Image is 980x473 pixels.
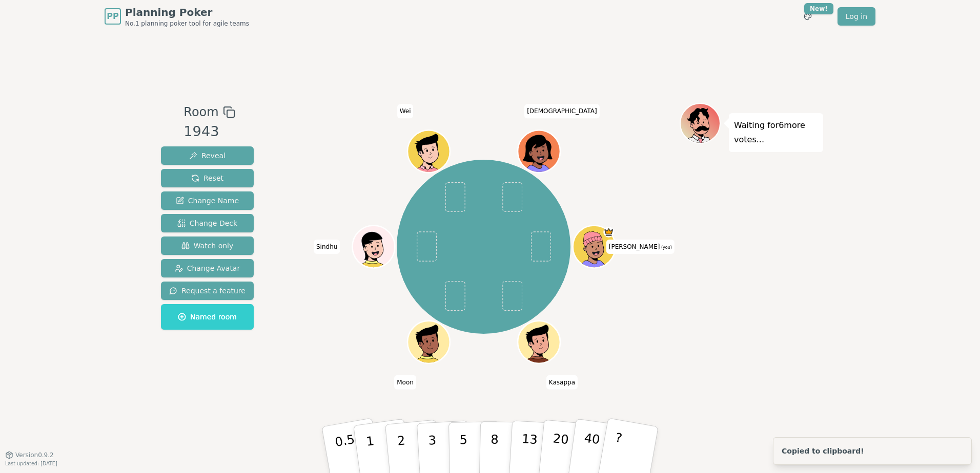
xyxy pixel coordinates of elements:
button: Request a feature [161,282,254,300]
div: New! [804,3,833,14]
span: Named room [178,312,237,322]
a: PPPlanning PokerNo.1 planning poker tool for agile teams [105,5,249,28]
span: Change Name [176,196,239,206]
span: Click to change your name [606,240,675,254]
button: Click to change your avatar [574,227,614,267]
button: New! [799,7,817,26]
a: Log in [838,7,875,26]
span: Click to change your name [546,375,578,390]
span: Patrick is the host [603,227,614,238]
span: PP [107,10,118,23]
span: Version 0.9.2 [15,451,54,459]
span: Reveal [189,150,226,161]
span: Click to change your name [524,104,599,118]
span: Last updated: [DATE] [5,461,57,466]
div: 1943 [183,121,235,142]
span: No.1 planning poker tool for agile teams [125,19,249,28]
span: Click to change your name [314,240,340,254]
span: Click to change your name [394,375,416,390]
span: Reset [191,173,223,183]
span: Planning Poker [125,5,249,19]
button: Change Deck [161,214,254,232]
button: Named room [161,304,254,330]
span: (you) [660,245,672,250]
button: Change Avatar [161,259,254,277]
div: Copied to clipboard! [782,446,864,456]
span: Request a feature [169,286,246,296]
span: Click to change your name [397,104,414,118]
span: Change Deck [177,218,237,228]
button: Watch only [161,236,254,255]
span: Room [183,103,218,121]
button: Reset [161,169,254,187]
button: Change Name [161,191,254,210]
span: Change Avatar [175,263,240,273]
button: Version0.9.2 [5,451,54,459]
span: Watch only [181,241,234,251]
p: Waiting for 6 more votes... [734,118,818,147]
button: Reveal [161,146,254,165]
